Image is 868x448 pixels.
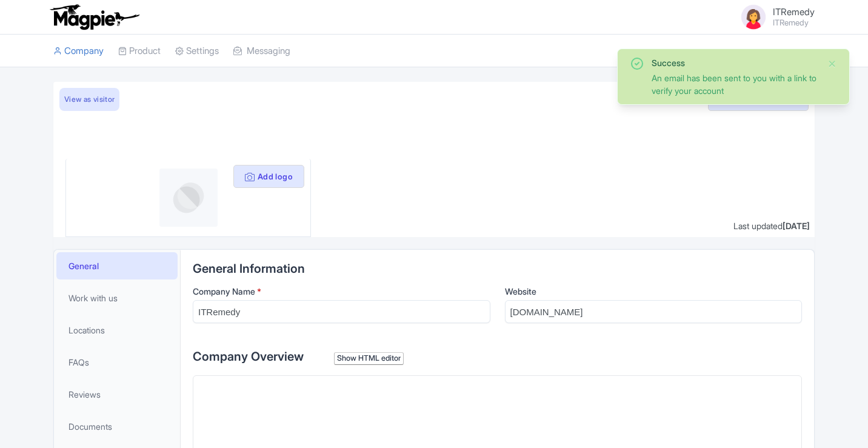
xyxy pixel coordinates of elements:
div: Success [652,56,818,69]
a: Work with us [56,284,178,312]
div: Last updated [733,219,810,232]
a: Locations [56,316,178,344]
span: Locations [68,324,105,336]
button: Close [827,56,837,71]
img: avatar_key_member-9c1dde93af8b07d7383eb8b5fb890c87.png [739,2,768,32]
span: Website [505,286,536,296]
span: Company Name [193,286,255,296]
h2: General Information [193,262,802,275]
span: FAQs [68,356,89,369]
a: Settings [175,35,219,68]
button: Add logo [233,165,304,188]
span: Work with us [68,292,118,304]
small: ITRemedy [773,19,815,27]
a: ITRemedy ITRemedy [732,2,815,32]
a: Messaging [233,35,290,68]
a: Reviews [56,381,178,408]
span: General [68,259,99,272]
img: profile-logo-d1a8e230fb1b8f12adc913e4f4d7365c.png [159,169,218,227]
span: Documents [68,420,112,433]
a: Product [118,35,161,68]
div: An email has been sent to you with a link to verify your account [652,72,818,97]
span: Reviews [68,388,101,401]
a: FAQs [56,349,178,376]
div: Show HTML editor [334,352,404,365]
a: General [56,252,178,279]
span: Company Overview [193,349,304,364]
a: Company [53,35,104,68]
a: View as visitor [59,88,119,111]
span: [DATE] [783,221,810,231]
img: logo-ab69f6fb50320c5b225c76a69d11143b.png [47,4,141,30]
a: Documents [56,413,178,440]
span: ITRemedy [773,6,815,18]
